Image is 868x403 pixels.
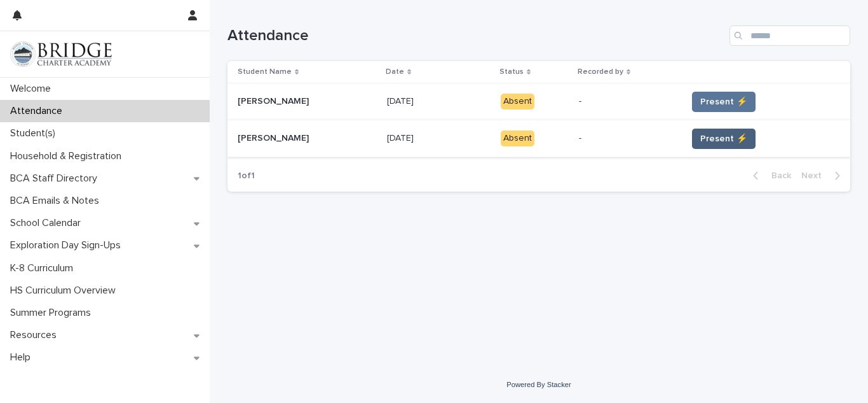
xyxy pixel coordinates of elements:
[578,65,623,79] p: Recorded by
[579,133,677,144] p: -
[5,173,107,185] p: BCA Staff Directory
[227,120,850,157] tr: [PERSON_NAME][PERSON_NAME] [DATE][DATE] Absent-Present ⚡
[10,41,112,67] img: V1C1m3IdTEidaUdm9Hs0
[227,27,724,45] h1: Attendance
[5,307,101,319] p: Summer Programs
[5,239,131,251] p: Exploration Day Sign-Ups
[386,65,404,79] p: Date
[729,25,850,46] input: Search
[227,83,850,120] tr: [PERSON_NAME][PERSON_NAME] [DATE][DATE] Absent-Present ⚡
[238,65,292,79] p: Student Name
[238,131,311,144] p: [PERSON_NAME]
[238,94,311,107] p: [PERSON_NAME]
[796,170,850,181] button: Next
[387,94,416,107] p: [DATE]
[764,171,791,180] span: Back
[501,94,534,110] div: Absent
[700,132,747,145] span: Present ⚡
[5,217,91,229] p: School Calendar
[506,381,571,388] a: Powered By Stacker
[579,96,677,107] p: -
[499,65,524,79] p: Status
[5,195,109,207] p: BCA Emails & Notes
[227,160,265,192] p: 1 of 1
[5,351,41,364] p: Help
[700,95,747,108] span: Present ⚡
[743,170,796,181] button: Back
[692,129,756,149] button: Present ⚡
[5,83,61,95] p: Welcome
[801,171,829,180] span: Next
[5,105,72,117] p: Attendance
[5,285,126,297] p: HS Curriculum Overview
[5,127,65,139] p: Student(s)
[501,131,534,146] div: Absent
[692,92,756,112] button: Present ⚡
[5,262,83,274] p: K-8 Curriculum
[5,329,67,341] p: Resources
[387,131,416,144] p: [DATE]
[5,150,132,162] p: Household & Registration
